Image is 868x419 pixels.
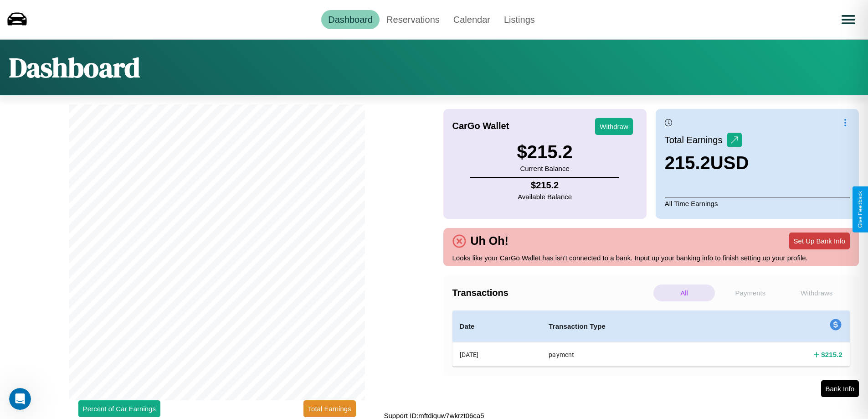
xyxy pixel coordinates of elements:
h3: $ 215.2 [517,142,572,162]
p: Available Balance [518,191,572,203]
p: Total Earnings [665,132,727,148]
a: Reservations [380,10,447,29]
p: All [653,285,715,301]
h1: Dashboard [9,49,140,86]
button: Percent of Car Earnings [78,400,160,417]
a: Dashboard [321,10,380,29]
h4: $ 215.2 [518,180,572,191]
p: Payments [719,285,781,301]
table: simple table [452,310,850,367]
th: payment [541,342,730,367]
h4: Uh Oh! [466,234,513,248]
th: [DATE] [452,342,542,367]
p: Current Balance [517,162,572,175]
button: Bank Info [821,380,859,397]
h4: CarGo Wallet [452,121,509,131]
h4: Transactions [452,288,651,298]
h3: 215.2 USD [665,153,749,173]
button: Total Earnings [303,400,356,417]
div: Give Feedback [857,191,863,228]
p: All Time Earnings [665,197,850,210]
p: Looks like your CarGo Wallet has isn't connected to a bank. Input up your banking info to finish ... [452,252,850,264]
button: Open menu [836,7,861,32]
a: Listings [497,10,542,29]
h4: Transaction Type [549,321,723,332]
button: Withdraw [595,118,633,135]
h4: $ 215.2 [821,350,842,359]
button: Set Up Bank Info [789,233,850,249]
a: Calendar [447,10,497,29]
iframe: Intercom live chat [9,388,31,410]
p: Withdraws [786,285,847,301]
h4: Date [460,321,534,332]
